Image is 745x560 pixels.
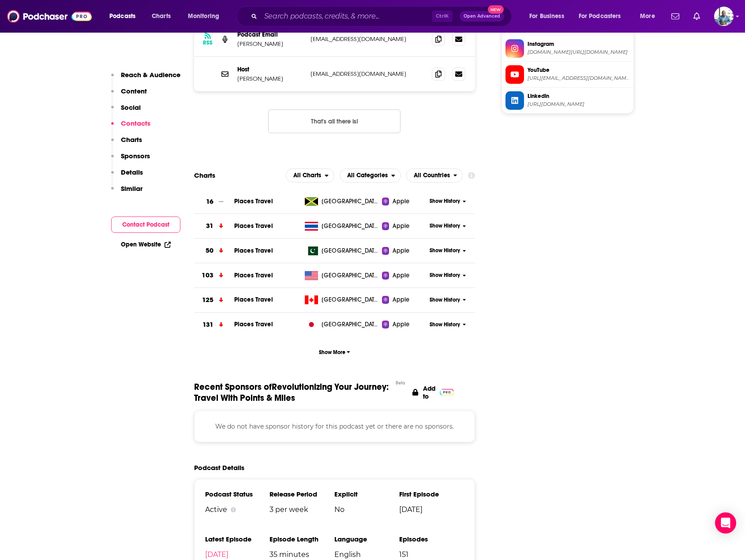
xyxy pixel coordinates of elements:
[301,271,382,280] a: [GEOGRAPHIC_DATA]
[430,296,460,304] span: Show History
[270,505,334,514] span: 3 per week
[322,246,379,255] span: Pakistan
[111,87,147,103] button: Content
[270,490,334,498] h3: Release Period
[382,271,427,280] a: Apple
[311,70,425,78] p: [EMAIL_ADDRESS][DOMAIN_NAME]
[188,10,219,22] span: Monitoring
[194,263,234,287] a: 103
[393,271,409,280] span: Apple
[640,10,655,22] span: More
[245,6,520,26] div: Search podcasts, credits, & more...
[270,550,334,559] span: 35 minutes
[103,9,147,23] button: open menu
[393,222,409,231] span: Apple
[668,9,683,24] a: Show notifications dropdown
[528,40,630,48] span: Instagram
[464,14,500,19] span: Open Advanced
[382,246,427,255] a: Apple
[579,10,621,22] span: For Podcasters
[399,550,464,559] span: 151
[319,349,350,355] span: Show More
[301,197,382,206] a: [GEOGRAPHIC_DATA]
[427,247,469,254] button: Show History
[109,10,135,22] span: Podcasts
[528,92,630,100] span: Linkedin
[111,119,150,135] button: Contacts
[523,9,575,23] button: open menu
[399,535,464,543] h3: Episodes
[634,9,666,23] button: open menu
[111,71,180,87] button: Reach & Audience
[430,222,460,230] span: Show History
[194,190,234,214] a: 16
[234,198,273,205] a: Places Travel
[237,31,303,38] p: Podcast Email
[286,168,334,183] h2: Platforms
[194,313,234,337] a: 131
[715,512,736,534] div: Open Intercom Messenger
[322,271,379,280] span: United States
[690,9,704,24] a: Show notifications dropdown
[234,247,273,254] a: Places Travel
[234,222,273,230] span: Places Travel
[152,10,171,22] span: Charts
[202,295,213,305] h3: 125
[396,380,405,386] div: Beta
[423,385,435,400] p: Add to
[203,39,213,46] h3: RSS
[111,135,142,152] button: Charts
[234,272,273,279] a: Places Travel
[340,168,401,183] h2: Categories
[430,272,460,279] span: Show History
[714,7,734,26] button: Show profile menu
[322,222,379,231] span: Thailand
[432,11,453,22] span: Ctrl K
[714,7,734,26] span: Logged in as BoldlyGo
[205,535,270,543] h3: Latest Episode
[194,239,234,263] a: 50
[440,389,454,396] img: Pro Logo
[194,381,392,403] span: Recent Sponsors of Revolutionizing Your Journey: Travel With Points & Miles
[334,550,399,559] span: English
[234,321,273,328] a: Places Travel
[528,75,630,82] span: https://www.youtube.com/@boldlygoworld
[505,39,630,58] a: Instagram[DOMAIN_NAME][URL][DOMAIN_NAME]
[573,9,634,23] button: open menu
[206,221,213,231] h3: 31
[412,381,454,403] a: Add to
[111,217,180,233] button: Contact Podcast
[301,320,382,329] a: [GEOGRAPHIC_DATA]
[382,197,427,206] a: Apple
[205,422,464,431] p: We do not have sponsor history for this podcast yet or there are no sponsors.
[382,295,427,304] a: Apple
[427,272,469,279] button: Show History
[529,10,564,22] span: For Business
[427,296,469,304] button: Show History
[286,168,334,183] button: open menu
[347,172,388,179] span: All Categories
[334,535,399,543] h3: Language
[322,295,379,304] span: Canada
[121,71,180,79] p: Reach & Audience
[528,66,630,74] span: YouTube
[205,490,270,498] h3: Podcast Status
[121,135,142,144] p: Charts
[301,222,382,231] a: [GEOGRAPHIC_DATA]
[505,65,630,84] a: YouTube[URL][EMAIL_ADDRESS][DOMAIN_NAME]
[334,490,399,498] h3: Explicit
[399,505,464,514] span: [DATE]
[202,320,213,330] h3: 131
[382,222,427,231] a: Apple
[334,505,399,514] span: No
[293,172,321,179] span: All Charts
[234,296,273,303] a: Places Travel
[202,270,213,280] h3: 103
[121,119,150,127] p: Contacts
[427,198,469,205] button: Show History
[406,168,463,183] button: open menu
[393,197,409,206] span: Apple
[311,35,425,43] p: [EMAIL_ADDRESS][DOMAIN_NAME]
